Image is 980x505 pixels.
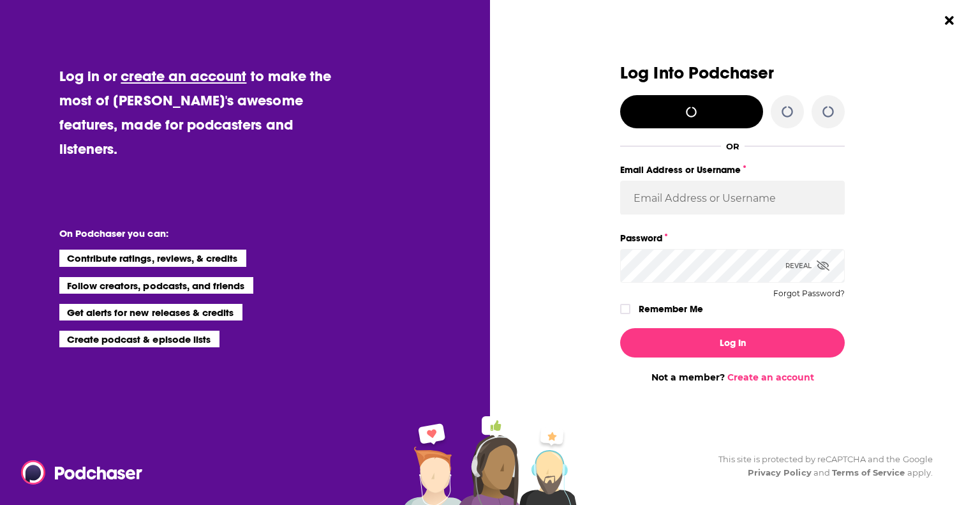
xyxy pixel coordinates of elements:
[59,304,242,320] li: Get alerts for new releases & credits
[785,249,829,283] div: Reveal
[21,460,133,485] a: Podchaser - Follow, Share and Rate Podcasts
[59,227,315,239] li: On Podchaser you can:
[21,460,144,485] img: Podchaser - Follow, Share and Rate Podcasts
[620,181,845,215] input: Email Address or Username
[727,372,814,383] a: Create an account
[832,467,905,478] a: Terms of Service
[59,277,254,294] li: Follow creators, podcasts, and friends
[937,8,961,33] button: Close Button
[121,67,246,85] a: create an account
[620,230,845,246] label: Password
[620,328,845,358] button: Log In
[748,467,812,478] a: Privacy Policy
[708,453,933,479] div: This site is protected by reCAPTCHA and the Google and apply.
[620,162,845,178] label: Email Address or Username
[620,372,845,383] div: Not a member?
[726,141,739,151] div: OR
[639,301,703,317] label: Remember Me
[620,64,845,82] h3: Log Into Podchaser
[773,289,845,298] button: Forgot Password?
[59,331,219,347] li: Create podcast & episode lists
[59,250,247,266] li: Contribute ratings, reviews, & credits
